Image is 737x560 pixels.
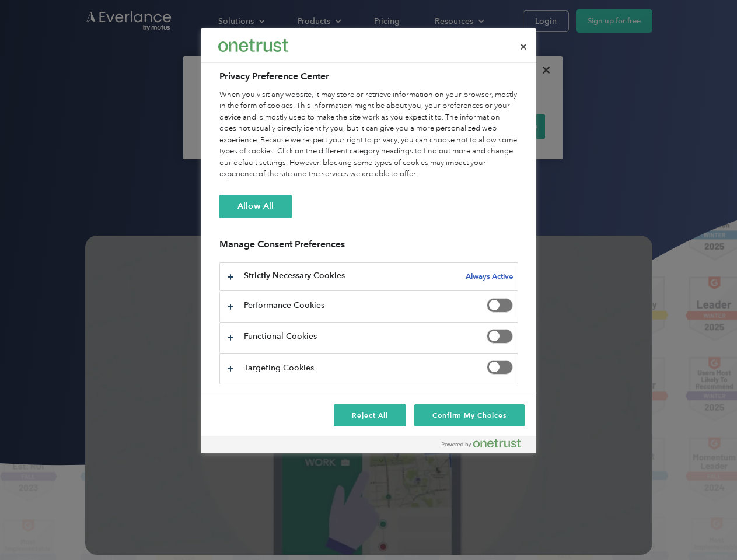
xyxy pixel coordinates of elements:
img: Everlance [218,39,288,51]
div: Preference center [201,28,536,453]
div: Privacy Preference Center [201,28,536,453]
button: Allow All [219,195,292,218]
h3: Manage Consent Preferences [219,239,518,257]
h2: Privacy Preference Center [219,69,518,83]
button: Confirm My Choices [414,404,525,426]
img: Powered by OneTrust Opens in a new Tab [442,439,521,448]
button: Reject All [334,404,406,426]
a: Powered by OneTrust Opens in a new Tab [442,439,530,453]
button: Close [511,34,536,60]
input: Submit [86,69,145,94]
div: When you visit any website, it may store or retrieve information on your browser, mostly in the f... [219,89,518,180]
div: Everlance [218,34,288,57]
